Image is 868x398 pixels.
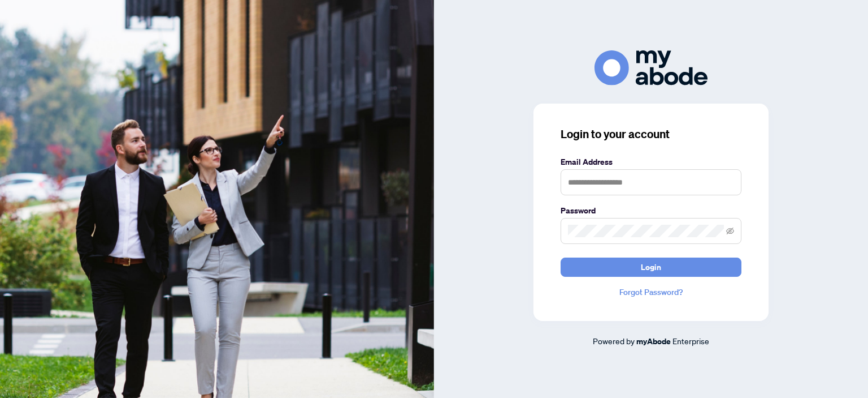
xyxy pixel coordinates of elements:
[594,50,708,85] img: ma-logo
[636,335,671,348] a: myAbode
[593,336,635,346] span: Powered by
[561,286,741,298] a: Forgot Password?
[726,227,734,235] span: eye-invisible
[641,258,661,276] span: Login
[672,336,709,346] span: Enterprise
[561,126,741,142] h3: Login to your account
[561,258,741,277] button: Login
[561,156,741,168] label: Email Address
[561,204,741,217] label: Password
